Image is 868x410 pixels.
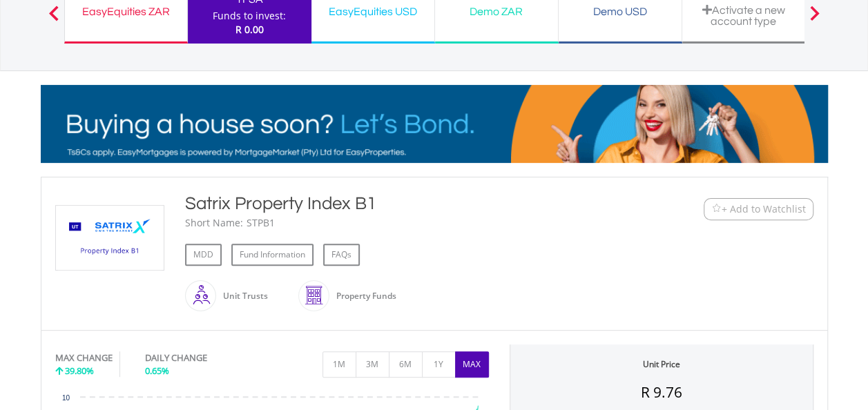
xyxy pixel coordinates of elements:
div: Short Name: [185,216,243,230]
a: MDD [185,244,222,266]
div: Demo ZAR [443,2,550,21]
div: EasyEquities ZAR [73,2,179,21]
div: STPB1 [247,216,275,230]
img: UT.ZA.STPB1.png [58,206,162,270]
div: Funds to invest: [213,9,286,23]
div: Satrix Property Index B1 [185,191,619,216]
button: MAX [455,351,489,378]
div: EasyEquities USD [320,2,426,21]
div: Property Funds [329,280,396,313]
button: Watchlist + Add to Watchlist [704,198,813,220]
img: Watchlist [711,204,722,214]
button: 3M [356,351,389,378]
a: Fund Information [231,244,314,266]
button: 6M [389,351,423,378]
button: 1Y [422,351,456,378]
div: MAX CHANGE [55,351,113,364]
div: Unit Trusts [216,280,268,313]
span: + Add to Watchlist [722,202,806,216]
span: R 9.76 [641,382,682,402]
img: EasyMortage Promotion Banner [41,85,828,163]
span: 0.65% [145,364,169,377]
button: 1M [322,351,356,378]
span: 39.80% [65,364,94,377]
div: Activate a new account type [691,4,797,27]
text: 10 [61,394,70,402]
a: FAQs [323,244,360,266]
div: DAILY CHANGE [145,351,253,364]
div: Unit Price [643,358,680,370]
div: Demo USD [567,2,673,21]
span: R 0.00 [235,23,264,36]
